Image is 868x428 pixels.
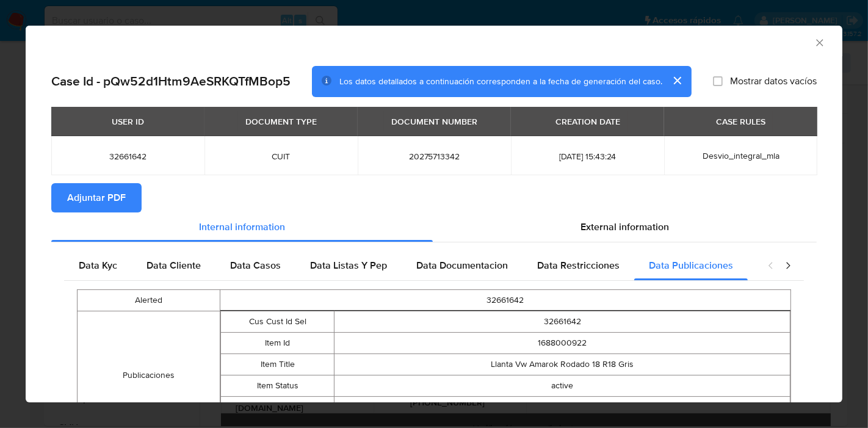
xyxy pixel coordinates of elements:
span: Data Kyc [79,258,117,272]
button: Cerrar ventana [814,37,825,48]
div: CREATION DATE [548,111,627,132]
span: Internal information [199,220,285,234]
span: Data Listas Y Pep [310,258,387,272]
span: Data Cliente [146,258,201,272]
div: Detailed info [51,212,817,242]
h2: Case Id - pQw52d1Htm9AeSRKQTfMBop5 [51,73,291,89]
span: Data Publicaciones [649,258,733,272]
span: 20275713342 [372,151,496,162]
span: CUIT [219,151,343,162]
span: Data Casos [230,258,281,272]
span: Los datos detallados a continuación corresponden a la fecha de generación del caso. [339,75,662,87]
div: Detailed internal info [64,251,755,280]
td: Item Status [220,375,335,396]
td: Item Id [220,332,335,354]
td: Item Link [220,396,335,418]
td: Llanta Vw Amarok Rodado 18 R18 Gris [335,354,790,375]
span: Data Documentacion [416,258,508,272]
td: 1688000922 [335,332,790,354]
a: Visit link [547,401,578,413]
input: Mostrar datos vacíos [713,76,723,86]
td: Cus Cust Id Sel [220,311,335,332]
div: USER ID [104,111,151,132]
td: Alerted [78,289,220,311]
span: Mostrar datos vacíos [730,75,817,87]
td: Item Title [220,354,335,375]
button: Adjuntar PDF [51,183,142,212]
span: [DATE] 15:43:24 [526,151,649,162]
td: active [335,375,790,396]
td: 32661642 [335,311,790,332]
td: 32661642 [220,289,790,311]
div: closure-recommendation-modal [26,26,842,402]
span: 32661642 [66,151,190,162]
div: DOCUMENT TYPE [238,111,324,132]
button: cerrar [662,66,692,95]
span: External information [580,220,669,234]
div: DOCUMENT NUMBER [384,111,485,132]
span: Adjuntar PDF [67,184,126,211]
span: Desvio_integral_mla [703,150,779,162]
div: CASE RULES [709,111,773,132]
span: Data Restricciones [537,258,620,272]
